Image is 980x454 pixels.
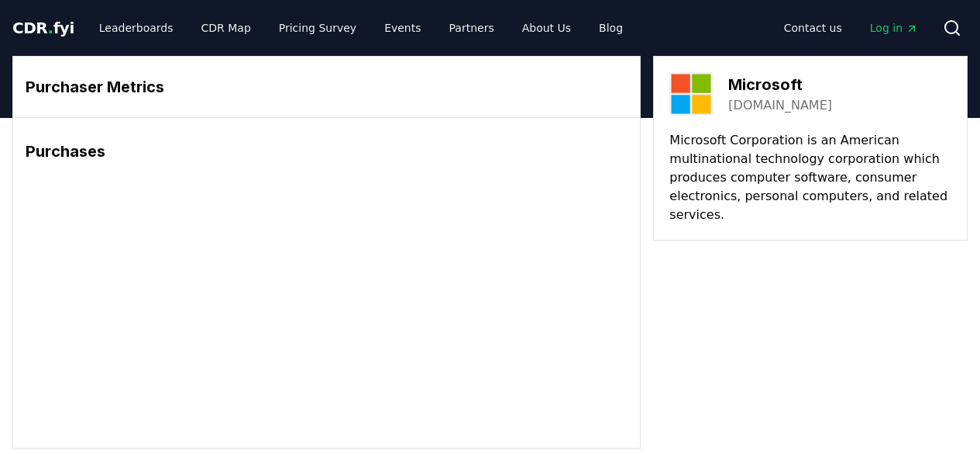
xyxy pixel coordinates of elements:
[772,14,930,42] nav: Main
[48,19,53,37] span: .
[728,73,832,96] h3: Microsoft
[669,131,951,224] p: Microsoft Corporation is an American multinational technology corporation which produces computer...
[728,96,832,115] a: [DOMAIN_NAME]
[26,75,628,99] h3: Purchaser Metrics
[26,140,628,163] h3: Purchases
[87,14,635,42] nav: Main
[772,14,854,42] a: Contact us
[12,17,74,39] a: CDR.fyi
[858,14,930,42] a: Log in
[870,20,918,36] span: Log in
[586,14,635,42] a: Blog
[266,14,369,42] a: Pricing Survey
[510,14,583,42] a: About Us
[12,19,74,37] span: CDR fyi
[372,14,433,42] a: Events
[669,72,713,116] img: Microsoft-logo
[189,14,263,42] a: CDR Map
[87,14,186,42] a: Leaderboards
[437,14,507,42] a: Partners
